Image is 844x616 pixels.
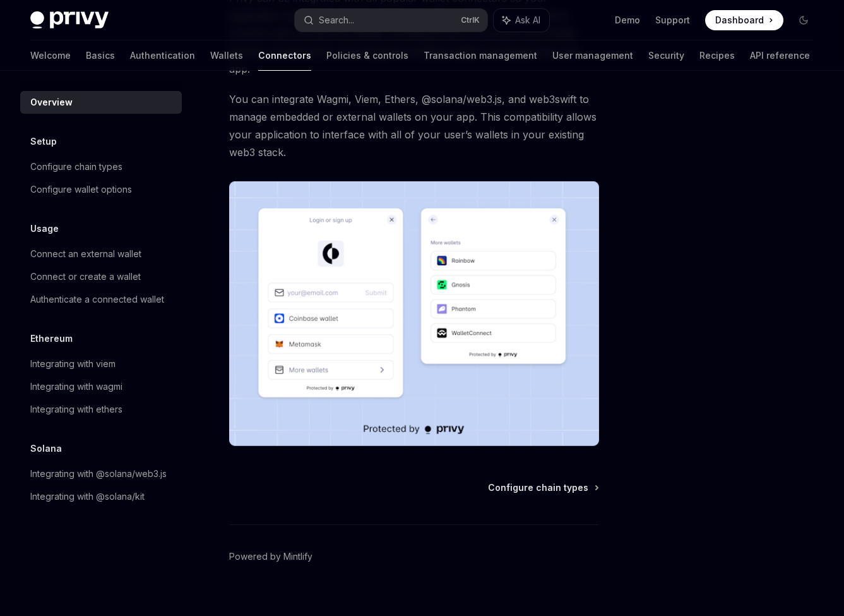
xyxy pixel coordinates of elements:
[30,11,109,29] img: dark logo
[30,441,62,456] h5: Solana
[20,375,182,398] a: Integrating with wagmi
[30,292,164,307] div: Authenticate a connected wallet
[424,40,537,71] a: Transaction management
[20,243,182,265] a: Connect an external wallet
[20,155,182,178] a: Configure chain types
[30,466,167,481] div: Integrating with @solana/web3.js
[229,90,599,161] span: You can integrate Wagmi, Viem, Ethers, @solana/web3.js, and web3swift to manage embedded or exter...
[699,40,735,71] a: Recipes
[30,95,73,110] div: Overview
[20,265,182,288] a: Connect or create a wallet
[705,10,783,30] a: Dashboard
[86,40,115,71] a: Basics
[30,402,122,417] div: Integrating with ethers
[20,462,182,485] a: Integrating with @solana/web3.js
[20,91,182,114] a: Overview
[793,10,814,30] button: Toggle dark mode
[258,40,311,71] a: Connectors
[30,221,59,236] h5: Usage
[488,481,588,494] span: Configure chain types
[326,40,408,71] a: Policies & controls
[648,40,684,71] a: Security
[229,550,312,563] a: Powered by Mintlify
[30,331,73,346] h5: Ethereum
[20,288,182,311] a: Authenticate a connected wallet
[210,40,243,71] a: Wallets
[319,13,354,28] div: Search...
[488,481,598,494] a: Configure chain types
[20,353,182,375] a: Integrating with viem
[552,40,633,71] a: User management
[20,485,182,508] a: Integrating with @solana/kit
[30,134,57,149] h5: Setup
[30,159,122,174] div: Configure chain types
[30,40,71,71] a: Welcome
[30,269,141,284] div: Connect or create a wallet
[615,14,640,27] a: Demo
[20,398,182,421] a: Integrating with ethers
[494,9,549,32] button: Ask AI
[30,182,132,197] div: Configure wallet options
[655,14,690,27] a: Support
[20,178,182,201] a: Configure wallet options
[30,246,141,262] div: Connect an external wallet
[229,181,599,446] img: Connectors3
[130,40,195,71] a: Authentication
[30,356,116,371] div: Integrating with viem
[515,14,540,27] span: Ask AI
[295,9,487,32] button: Search...CtrlK
[461,15,480,25] span: Ctrl K
[750,40,810,71] a: API reference
[30,379,122,394] div: Integrating with wagmi
[30,489,145,504] div: Integrating with @solana/kit
[715,14,764,27] span: Dashboard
